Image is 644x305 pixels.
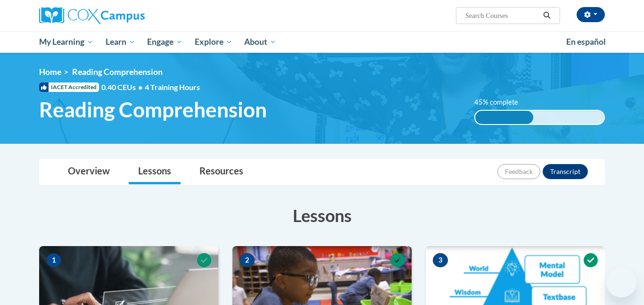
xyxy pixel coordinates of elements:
[39,7,218,24] a: Cox Campus
[99,31,141,53] a: Learn
[145,82,200,91] span: 4 Training Hours
[46,253,61,267] span: 1
[39,204,605,227] h3: Lessons
[138,82,142,91] span: •
[141,31,189,53] a: Engage
[475,111,533,124] div: 45% complete
[58,159,119,184] a: Overview
[433,253,448,267] span: 3
[239,31,283,53] a: About
[101,82,145,92] span: 0.40 CEUs
[577,7,605,22] button: Account Settings
[39,82,99,92] span: IACET Accredited
[129,159,181,184] a: Lessons
[566,37,606,47] span: En español
[106,36,135,48] span: Learn
[39,36,93,48] span: My Learning
[147,36,182,48] span: Engage
[25,31,619,53] div: Main menu
[540,10,554,21] button: Search
[560,32,612,52] a: En español
[39,97,267,122] span: Reading Comprehension
[464,10,540,21] input: Search Courses
[195,36,232,48] span: Explore
[239,253,255,267] span: 2
[189,31,239,53] a: Explore
[190,159,253,184] a: Resources
[72,67,163,77] span: Reading Comprehension
[606,267,636,297] iframe: Button to launch messaging window
[543,164,588,179] button: Transcript
[474,97,528,107] label: 45% complete
[244,36,276,48] span: About
[33,31,99,53] a: My Learning
[497,164,540,179] button: Feedback
[39,67,61,77] a: Home
[39,7,145,24] img: Cox Campus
